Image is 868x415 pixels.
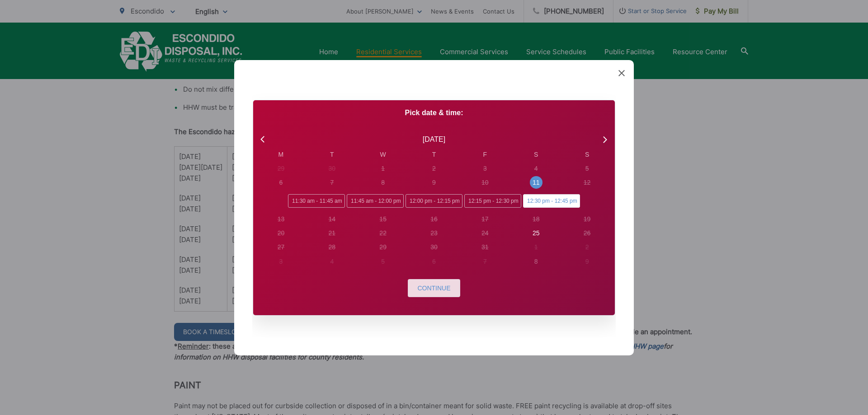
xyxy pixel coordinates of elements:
div: 12 [584,178,591,187]
span: Continue [417,284,450,292]
div: 21 [328,228,335,238]
div: 13 [278,214,285,224]
div: 17 [481,214,489,224]
div: 5 [381,256,385,266]
div: 18 [533,214,540,224]
div: M [255,149,307,159]
div: 3 [279,256,283,266]
div: 14 [328,214,335,224]
div: 3 [483,164,487,173]
div: 23 [430,228,438,238]
div: 9 [585,256,589,266]
span: 12:30 pm - 12:45 pm [523,194,580,208]
div: 6 [279,178,283,187]
div: F [459,149,510,159]
div: 27 [278,242,285,252]
div: 22 [379,228,387,238]
div: T [409,149,460,159]
div: 5 [585,164,589,173]
div: 2 [585,242,589,252]
div: 26 [584,228,591,238]
div: 29 [278,164,285,173]
button: Continue [408,279,460,297]
div: T [307,149,358,159]
div: 4 [330,256,334,266]
div: 7 [483,256,487,266]
span: 11:30 am - 11:45 am [288,194,345,208]
div: 8 [381,178,385,187]
div: 1 [534,242,538,252]
div: S [561,149,613,159]
div: 20 [278,228,285,238]
div: 16 [430,214,438,224]
div: 11 [533,178,540,187]
div: 2 [432,164,436,173]
span: 12:15 pm - 12:30 pm [464,194,521,208]
div: 1 [381,164,385,173]
div: 24 [481,228,489,238]
p: Pick date & time: [253,107,615,118]
div: 4 [534,164,538,173]
div: 19 [584,214,591,224]
div: 10 [481,178,489,187]
div: 28 [328,242,335,252]
div: 30 [430,242,438,252]
div: 25 [533,228,540,238]
div: 29 [379,242,387,252]
div: [DATE] [423,134,445,145]
div: S [510,149,561,159]
span: 11:45 am - 12:00 pm [347,194,404,208]
div: 7 [330,178,334,187]
div: 31 [481,242,489,252]
div: 30 [328,164,335,173]
div: 8 [534,256,538,266]
div: 6 [432,256,436,266]
span: 12:00 pm - 12:15 pm [406,194,462,208]
div: 9 [432,178,436,187]
div: 15 [379,214,387,224]
div: W [358,149,409,159]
